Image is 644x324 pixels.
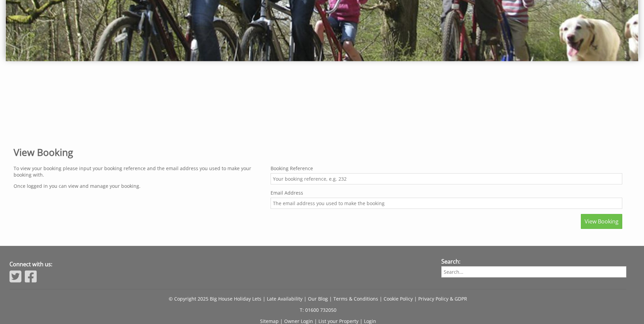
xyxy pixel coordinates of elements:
span: | [304,295,307,302]
a: Our Blog [308,295,328,302]
h3: Search: [441,258,626,265]
a: Late Availability [267,295,302,302]
span: View Booking [585,218,619,225]
a: Terms & Conditions [333,295,378,302]
a: Privacy Policy & GDPR [418,295,467,302]
label: Email Address [271,190,622,196]
input: The email address you used to make the booking [271,198,622,209]
a: T: 01600 732050 [300,307,336,313]
img: Twitter [10,270,21,283]
input: Your booking reference, e.g. 232 [271,173,622,184]
input: Search... [441,266,626,277]
span: | [329,295,332,302]
label: Booking Reference [271,165,622,172]
h1: View Booking [14,146,622,159]
span: | [263,295,265,302]
p: Once logged in you can view and manage your booking. [14,183,262,189]
h3: Connect with us: [10,260,429,268]
p: To view your booking please input your booking reference and the email address you used to make y... [14,165,262,178]
img: Facebook [25,270,37,283]
span: | [414,295,417,302]
button: View Booking [581,214,622,229]
iframe: Customer reviews powered by Trustpilot [4,80,640,131]
span: | [380,295,382,302]
a: © Copyright 2025 Big House Holiday Lets [169,295,261,302]
a: Cookie Policy [384,295,413,302]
